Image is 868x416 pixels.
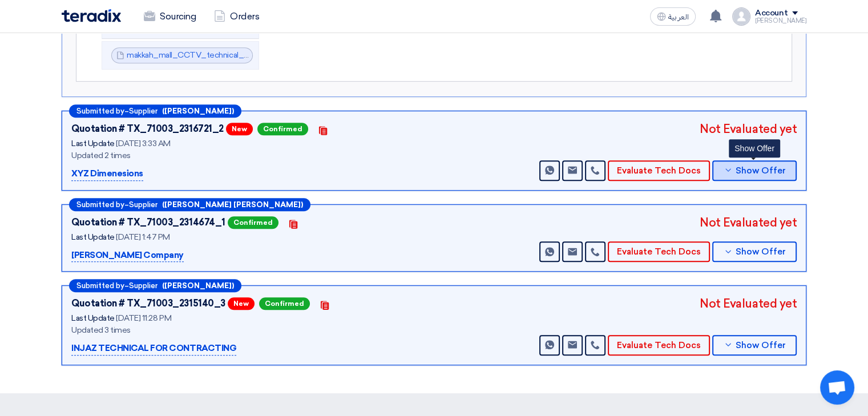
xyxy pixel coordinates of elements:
[712,160,797,181] button: Show Offer
[69,198,310,211] div: –
[135,4,205,29] a: Sourcing
[608,241,710,262] button: Evaluate Tech Docs
[129,201,158,208] span: Supplier
[755,9,788,18] div: Account
[608,160,710,181] button: Evaluate Tech Docs
[71,167,143,181] p: XYZ Dimenesions
[820,370,854,405] a: Open chat
[700,214,797,231] div: Not Evaluated yet
[226,123,253,135] span: New
[700,295,797,312] div: Not Evaluated yet
[732,7,750,26] img: profile_test.png
[116,232,169,242] span: [DATE] 1:47 PM
[71,313,115,323] span: Last Update
[62,9,121,22] img: Teradix logo
[127,50,350,60] a: makkah_mall_CCTV_technical_submital_1755610875626.pdf
[71,150,357,161] div: Updated 2 times
[76,282,124,289] span: Submitted by
[116,139,170,148] span: [DATE] 3:33 AM
[69,104,241,118] div: –
[162,282,234,289] b: ([PERSON_NAME])
[129,107,158,115] span: Supplier
[116,313,171,323] span: [DATE] 11:28 PM
[69,279,241,292] div: –
[71,297,225,310] div: Quotation # TX_71003_2315140_3
[257,123,308,135] span: Confirmed
[228,216,278,229] span: Confirmed
[71,342,236,356] p: INJAZ TECHNICAL FOR CONTRACTING
[162,201,303,208] b: ([PERSON_NAME] [PERSON_NAME])
[71,324,357,336] div: Updated 3 times
[700,120,797,138] div: Not Evaluated yet
[71,249,184,262] p: [PERSON_NAME] Company
[259,297,310,310] span: Confirmed
[205,4,268,29] a: Orders
[71,232,115,242] span: Last Update
[608,335,710,356] button: Evaluate Tech Docs
[712,335,797,356] button: Show Offer
[129,282,158,289] span: Supplier
[712,241,797,262] button: Show Offer
[650,7,696,26] button: العربية
[668,13,689,21] span: العربية
[736,248,786,256] span: Show Offer
[729,139,780,157] div: Show Offer
[228,297,255,310] span: New
[71,216,225,229] div: Quotation # TX_71003_2314674_1
[71,139,115,148] span: Last Update
[76,107,124,115] span: Submitted by
[71,122,224,136] div: Quotation # TX_71003_2316721_2
[755,18,806,24] div: [PERSON_NAME]
[162,107,234,115] b: ([PERSON_NAME])
[736,341,786,350] span: Show Offer
[736,167,786,175] span: Show Offer
[76,201,124,208] span: Submitted by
